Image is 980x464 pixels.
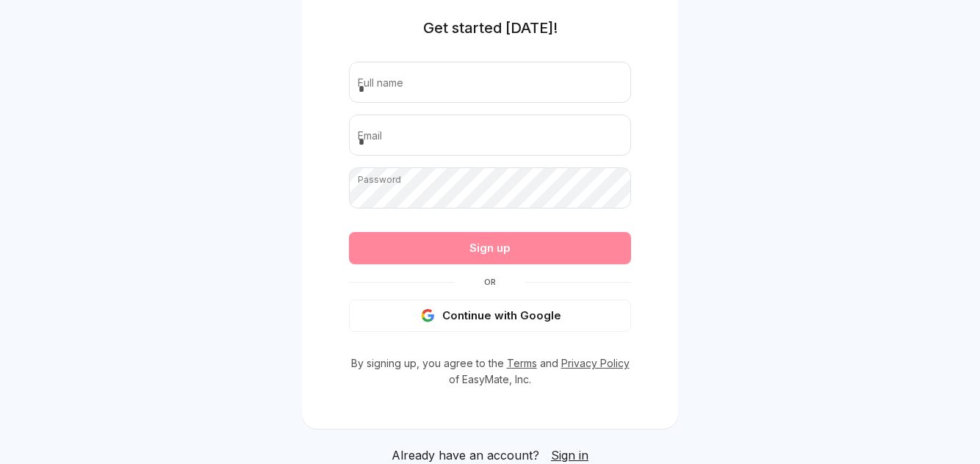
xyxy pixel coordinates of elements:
h1: Get started [DATE]! [423,18,558,38]
span: Sign in [551,448,588,463]
button: Continue with Google [349,300,631,332]
span: Already have an account? [392,446,539,464]
p: By signing up, you agree to the and of EasyMate, Inc. [349,355,631,388]
a: Privacy Policy [561,357,630,369]
span: Or [455,276,525,288]
a: Terms [507,357,537,369]
a: Sign in [551,446,588,464]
